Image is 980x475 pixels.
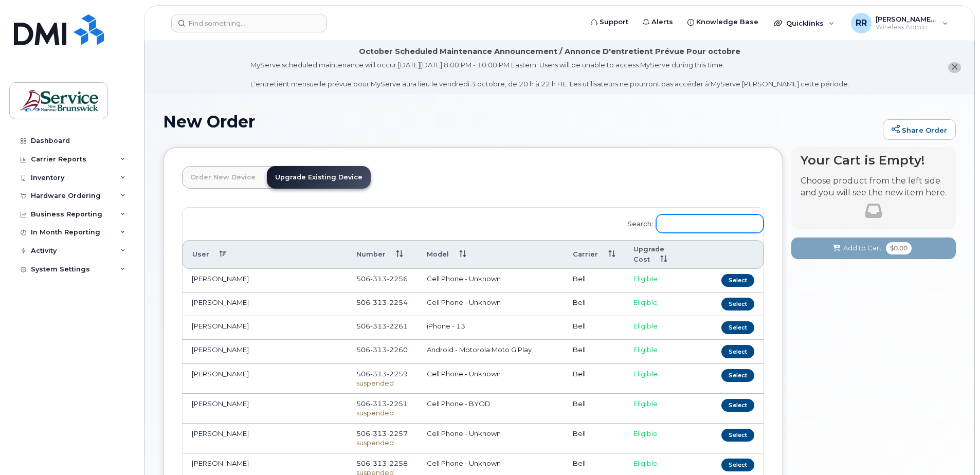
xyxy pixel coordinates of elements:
[418,364,564,394] td: Cell Phone - Unknown
[267,166,371,189] a: Upgrade Existing Device
[564,316,624,340] td: Bell
[621,208,764,236] label: Search:
[370,399,387,408] span: 313
[387,459,408,467] span: 2258
[387,275,408,283] span: 2256
[418,316,564,340] td: iPhone - 13
[356,322,408,330] span: 506
[564,394,624,424] td: Bell
[801,175,947,199] p: Choose product from the left side and you will see the new item here.
[633,399,658,408] span: Eligible
[183,240,347,269] th: User: activate to sort column descending
[356,370,408,378] span: 506
[624,240,705,269] th: Upgrade Cost: activate to sort column ascending
[418,240,564,269] th: Model: activate to sort column ascending
[883,119,956,140] a: Share Order
[791,238,956,259] button: Add to Cart $0.00
[387,399,408,408] span: 2251
[163,113,878,131] h1: New Order
[183,364,347,394] td: [PERSON_NAME]
[843,243,882,253] span: Add to Cart
[564,364,624,394] td: Bell
[250,60,849,89] div: MyServe scheduled maintenance will occur [DATE][DATE] 8:00 PM - 10:00 PM Eastern. Users will be u...
[633,345,658,354] span: Eligible
[370,322,387,330] span: 313
[182,166,264,189] a: Order New Device
[721,321,754,334] button: Select
[801,153,947,167] h4: Your Cart is Empty!
[418,394,564,424] td: Cell Phone - BYOD
[564,424,624,453] td: Bell
[721,429,754,442] button: Select
[183,293,347,316] td: [PERSON_NAME]
[370,275,387,283] span: 313
[633,429,658,437] span: Eligible
[356,345,408,354] span: 506
[183,340,347,363] td: [PERSON_NAME]
[721,274,754,287] button: Select
[387,298,408,306] span: 2254
[183,269,347,293] td: [PERSON_NAME]
[387,370,408,378] span: 2259
[356,275,408,283] span: 506
[633,459,658,467] span: Eligible
[370,459,387,467] span: 313
[370,370,387,378] span: 313
[387,322,408,330] span: 2261
[721,369,754,382] button: Select
[656,214,764,233] input: Search:
[633,322,658,330] span: Eligible
[183,316,347,340] td: [PERSON_NAME]
[564,340,624,363] td: Bell
[721,298,754,310] button: Select
[633,370,658,378] span: Eligible
[721,345,754,358] button: Select
[356,298,408,306] span: 506
[356,459,408,467] span: 506
[356,408,408,418] div: suspended
[633,298,658,306] span: Eligible
[356,429,408,437] span: 506
[633,275,658,283] span: Eligible
[418,293,564,316] td: Cell Phone - Unknown
[387,429,408,437] span: 2257
[356,399,408,408] span: 506
[564,240,624,269] th: Carrier: activate to sort column ascending
[359,46,740,57] div: October Scheduled Maintenance Announcement / Annonce D'entretient Prévue Pour octobre
[347,240,418,269] th: Number: activate to sort column ascending
[564,269,624,293] td: Bell
[886,242,912,254] span: $0.00
[564,293,624,316] td: Bell
[721,459,754,471] button: Select
[418,424,564,453] td: Cell Phone - Unknown
[356,438,408,448] div: suspended
[418,340,564,363] td: Android - Motorola Moto G Play
[183,424,347,453] td: [PERSON_NAME]
[183,394,347,424] td: [PERSON_NAME]
[418,269,564,293] td: Cell Phone - Unknown
[356,378,408,388] div: suspended
[387,345,408,354] span: 2260
[721,399,754,412] button: Select
[370,298,387,306] span: 313
[370,429,387,437] span: 313
[370,345,387,354] span: 313
[948,62,961,73] button: close notification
